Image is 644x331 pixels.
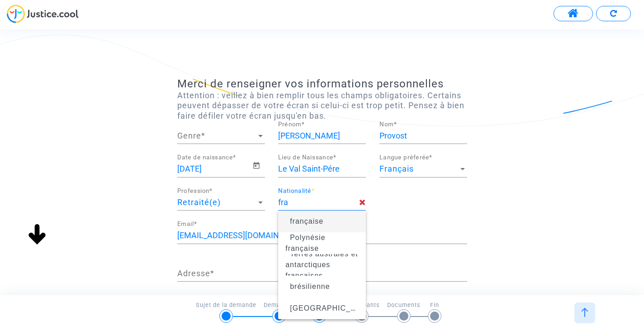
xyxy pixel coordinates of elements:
[290,304,373,312] span: [GEOGRAPHIC_DATA]
[7,5,79,23] img: jc-logo.svg
[290,283,330,290] span: brésilienne
[285,250,358,279] span: Terres australes et antarctiques françaises
[554,6,593,21] button: Accéder à mon espace utilisateur
[290,217,323,225] span: française
[285,234,325,252] span: Polynésie française
[610,10,617,17] img: Recommencer le formulaire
